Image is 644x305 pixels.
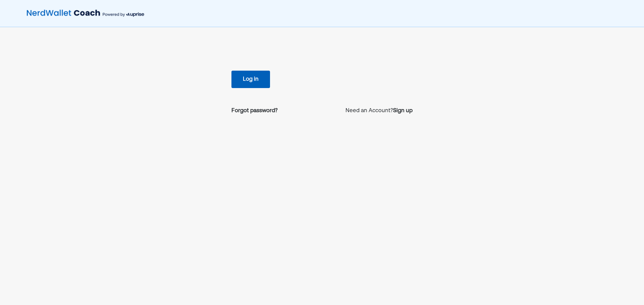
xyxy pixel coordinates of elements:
[393,107,413,115] a: Sign up
[231,107,278,115] a: Forgot password?
[345,107,413,115] p: Need an Account?
[231,71,270,88] button: Log in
